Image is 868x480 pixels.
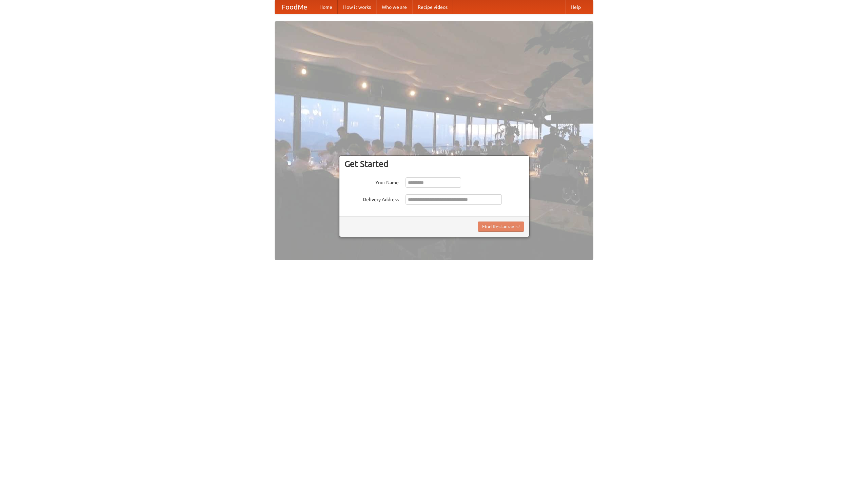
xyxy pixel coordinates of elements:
a: FoodMe [275,0,314,14]
label: Delivery Address [344,194,399,203]
a: Recipe videos [412,0,453,14]
a: Home [314,0,338,14]
label: Your Name [344,177,399,186]
button: Find Restaurants! [478,222,524,232]
h3: Get Started [344,159,524,169]
a: How it works [338,0,376,14]
a: Who we are [376,0,412,14]
a: Help [565,0,586,14]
